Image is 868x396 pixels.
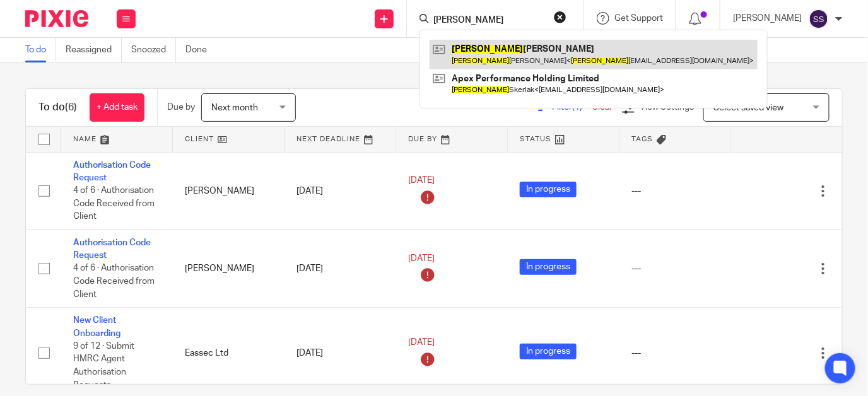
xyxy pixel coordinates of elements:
span: 4 of 6 · Authorisation Code Received from Client [73,186,155,221]
span: Next month [211,103,258,112]
p: [PERSON_NAME] [733,12,802,25]
h1: To do [38,101,77,114]
span: In progress [520,344,577,359]
div: --- [631,185,718,197]
td: [DATE] [284,152,396,230]
p: Due by [167,101,195,114]
button: Clear [554,11,566,23]
span: 4 of 6 · Authorisation Code Received from Client [73,264,155,299]
td: [PERSON_NAME] [172,230,284,307]
span: [DATE] [408,254,435,263]
span: Tags [632,136,654,143]
span: 9 of 12 · Submit HMRC Agent Authorisation Requests [73,342,134,390]
img: svg%3E [809,9,829,29]
span: In progress [520,259,577,275]
span: Select saved view [713,103,784,112]
a: Reassigned [66,38,122,62]
a: To do [25,38,56,62]
span: (6) [65,102,77,112]
div: --- [631,347,718,359]
span: [DATE] [408,339,435,347]
span: [DATE] [408,177,435,185]
td: [PERSON_NAME] [172,152,284,230]
a: Snoozed [131,38,176,62]
span: Get Support [614,14,663,23]
td: [DATE] [284,230,396,307]
a: Authorisation Code Request [73,161,151,182]
img: Pixie [25,10,88,27]
span: In progress [520,182,577,197]
div: --- [631,262,718,275]
a: Authorisation Code Request [73,238,151,260]
input: Search [432,15,546,26]
a: New Client Onboarding [73,316,120,337]
a: + Add task [90,93,144,122]
a: Done [185,38,216,62]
